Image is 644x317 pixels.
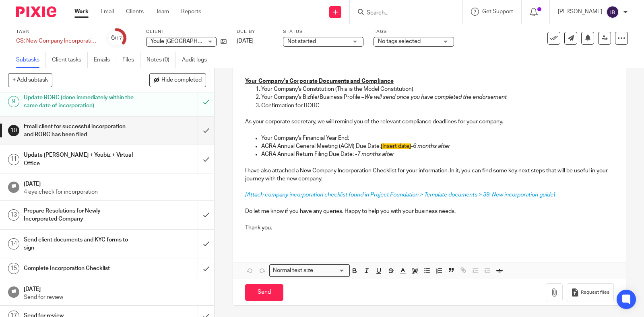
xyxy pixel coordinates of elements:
label: Due by [237,29,273,35]
h1: Update [PERSON_NAME] + Youbiz + Virtual Office [24,149,134,170]
p: ACRA Annual Return Filing Due Date: - [261,150,614,158]
span: [Insert date] [381,143,411,149]
h1: Email client for successful incorporation and RORC has been filed [24,121,134,141]
button: Request files [567,283,613,301]
img: svg%3E [606,6,619,18]
label: Task [16,29,97,35]
div: CS: New Company Incorporation [16,37,97,45]
a: Emails [94,52,116,68]
a: Reports [181,8,201,16]
p: Your Company's Constitution (This is the Model Constitution) [261,85,614,93]
div: 10 [8,125,19,136]
a: Work [74,8,89,16]
h1: [DATE] [24,283,206,293]
h1: [DATE] [24,178,206,188]
em: We will send once you have completed the endorsement [364,94,507,100]
label: Status [283,29,363,35]
span: Get Support [482,9,513,14]
h1: Send client documents and KYC forms to sign [24,234,134,254]
p: As your corporate secretary, we will remind you of the relevant compliance deadlines for your com... [245,118,614,126]
a: Notes (0) [147,52,176,68]
span: Not started [287,39,316,44]
span: [DATE] [237,38,254,44]
div: 11 [8,154,19,165]
img: Pixie [16,6,56,17]
p: I have also attached a New Company Incorporation Checklist for your information. In it, you can f... [245,167,614,183]
p: [PERSON_NAME] [558,8,602,16]
a: Subtasks [16,52,46,68]
p: 4 eye check for incorporation [24,188,206,196]
a: Email [101,8,114,16]
h1: Prepare Resolutions for Newly Incorporated Company [24,205,134,225]
span: Request files [581,289,609,296]
em: 6 months after [413,143,450,149]
input: Search for option [316,266,345,275]
p: Send for review [24,293,206,301]
div: 13 [8,209,19,221]
div: 14 [8,238,19,250]
span: Hide completed [161,77,202,84]
span: No tags selected [378,39,421,44]
u: Your Company's Corporate Documents and Compliance [245,78,394,84]
a: Client tasks [52,52,88,68]
span: Youle [GEOGRAPHIC_DATA] (SMP) Pte Ltd [151,39,257,44]
a: Audit logs [182,52,213,68]
div: Search for option [269,264,350,277]
p: Your Company's Bizfile/Business Profile – [261,93,614,101]
p: ACRA Annual General Meeting (AGM) Due Date: - [261,142,614,150]
small: /17 [115,36,122,41]
h1: Update RORC (done immediately within the same date of incorporation) [24,92,134,112]
a: Team [156,8,169,16]
label: Client [146,29,227,35]
input: Search [366,10,438,17]
button: + Add subtask [8,73,52,87]
p: Thank you. [245,224,614,232]
p: Do let me know if you have any queries. Happy to help you with your business needs. [245,207,614,215]
input: Send [245,284,283,301]
p: Confirmation for RORC [261,102,614,110]
span: Normal text size [271,266,315,275]
div: 6 [111,33,122,43]
a: Files [122,52,140,68]
p: Your Company's Financial Year End: [261,134,614,142]
button: Hide completed [149,73,206,87]
h1: Complete Incorporation Checklist [24,262,134,274]
div: 15 [8,263,19,274]
span: [Attach company incorporation checklist found in Project Foundation > Template documents > 39. Ne... [245,192,555,198]
a: Clients [126,8,144,16]
label: Tags [374,29,454,35]
div: 9 [8,96,19,107]
em: 7 months after [357,151,394,157]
